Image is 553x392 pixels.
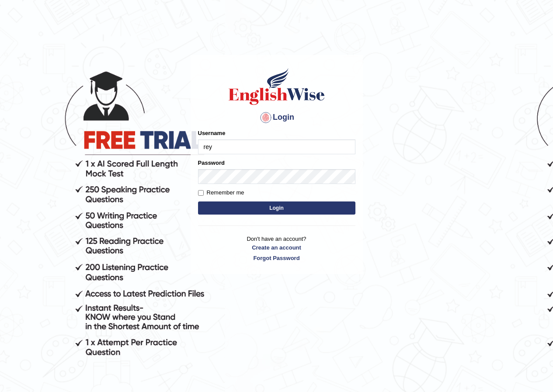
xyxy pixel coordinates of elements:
[198,235,355,262] p: Don't have an account?
[227,67,327,106] img: Logo of English Wise sign in for intelligent practice with AI
[198,254,355,262] a: Forgot Password
[198,111,355,125] h4: Login
[198,243,355,252] a: Create an account
[198,159,225,167] label: Password
[198,190,204,196] input: Remember me
[198,201,355,215] button: Login
[198,129,226,137] label: Username
[198,188,244,197] label: Remember me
